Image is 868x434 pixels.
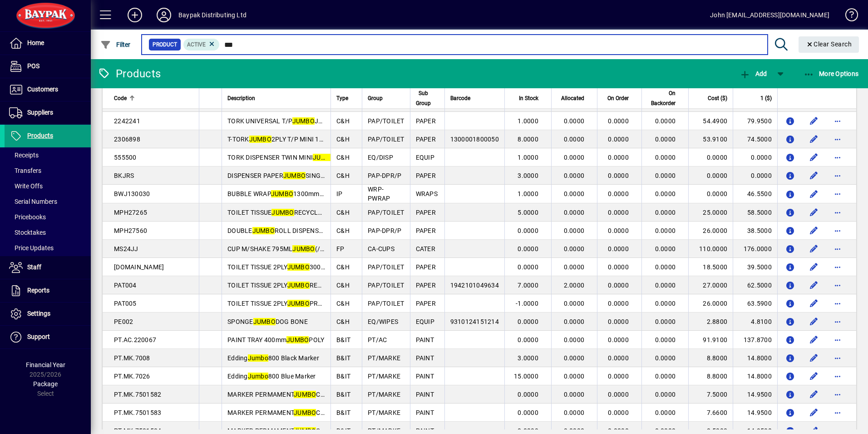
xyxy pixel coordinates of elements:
[416,282,436,289] span: PAPER
[416,245,435,252] span: CATER
[830,405,845,420] button: More options
[292,245,315,252] em: JUMBO
[114,336,156,343] span: PT.AC.220067
[760,93,772,103] span: 1 ($)
[114,245,138,252] span: MS24JJ
[733,294,777,313] td: 63.5900
[801,66,861,82] button: More Options
[518,282,538,289] span: 7.0000
[710,8,829,22] div: John [EMAIL_ADDRESS][DOMAIN_NAME]
[271,209,294,216] em: JUMBO
[27,263,41,271] span: Staff
[564,300,585,307] span: 0.0000
[114,117,140,125] span: 2242241
[608,136,629,143] span: 0.0000
[368,354,400,362] span: PT/MARKE
[655,282,676,289] span: 0.0000
[564,263,585,271] span: 0.0000
[336,136,350,143] span: C&H
[804,70,859,77] span: More Options
[227,93,325,103] div: Description
[450,282,499,289] span: 1942101049634
[450,93,499,103] div: Barcode
[368,391,400,398] span: PT/MARKE
[564,117,585,125] span: 0.0000
[830,369,845,384] button: More options
[368,300,404,307] span: PAP/TOILET
[608,282,629,289] span: 0.0000
[807,150,821,165] button: Edit
[608,336,629,343] span: 0.0000
[733,112,777,130] td: 79.9500
[227,227,348,234] span: DOUBLE ROLL DISPENSER WHITE
[830,187,845,201] button: More options
[514,373,538,380] span: 15.0000
[416,209,436,216] span: PAPER
[368,93,404,103] div: Group
[564,336,585,343] span: 0.0000
[688,112,733,130] td: 54.4900
[655,373,676,380] span: 0.0000
[368,373,400,380] span: PT/MARKE
[227,209,336,216] span: TOILET TISSUE RECYCLED (8)
[733,385,777,404] td: 14.9500
[336,318,350,325] span: C&H
[518,172,538,179] span: 3.0000
[114,136,140,143] span: 2306898
[178,8,247,22] div: Baypak Distributing Ltd
[450,318,499,325] span: 9310124151214
[368,172,401,179] span: PAP-DPR/P
[114,93,127,103] span: Code
[688,185,733,203] td: 0.0000
[5,194,91,209] a: Serial Numbers
[249,136,271,143] em: JUMBO
[114,209,147,216] span: MPH27265
[830,205,845,220] button: More options
[368,186,390,202] span: WRP-PWRAP
[120,7,149,23] button: Add
[416,190,438,197] span: WRAPS
[5,178,91,194] a: Write Offs
[807,223,821,238] button: Edit
[688,331,733,349] td: 91.9100
[313,154,335,161] em: JUMBO
[608,117,629,125] span: 0.0000
[27,62,39,70] span: POS
[368,263,404,271] span: PAP/TOILET
[9,151,39,159] span: Receipts
[807,314,821,329] button: Edit
[416,172,436,179] span: PAPER
[27,132,53,139] span: Products
[518,391,538,398] span: 0.0000
[368,136,404,143] span: PAP/TOILET
[688,130,733,148] td: 53.9100
[807,369,821,384] button: Edit
[5,303,91,325] a: Settings
[98,36,133,53] button: Filter
[227,263,395,271] span: TOILET TISSUE 2PLY 300m FSC* Mix Bale (8) (MP)
[807,333,821,347] button: Edit
[830,333,845,347] button: More options
[114,190,150,197] span: BWJ130030
[733,203,777,222] td: 58.5000
[368,336,387,343] span: PT/AC
[336,227,350,234] span: C&H
[807,187,821,201] button: Edit
[564,227,585,234] span: 0.0000
[807,405,821,420] button: Edit
[368,154,393,161] span: EQ/DISP
[807,278,821,293] button: Edit
[227,245,337,252] span: CUP M/SHAKE 795ML (/1000)
[5,225,91,240] a: Stocktakes
[518,117,538,125] span: 1.0000
[608,190,629,197] span: 0.0000
[100,41,131,48] span: Filter
[733,130,777,148] td: 74.5000
[733,167,777,185] td: 0.0000
[227,300,367,307] span: TOILET TISSUE 2PLY PREMIUM 300m (8)
[688,222,733,240] td: 26.0000
[5,163,91,178] a: Transfers
[830,223,845,238] button: More options
[564,154,585,161] span: 0.0000
[807,296,821,311] button: Edit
